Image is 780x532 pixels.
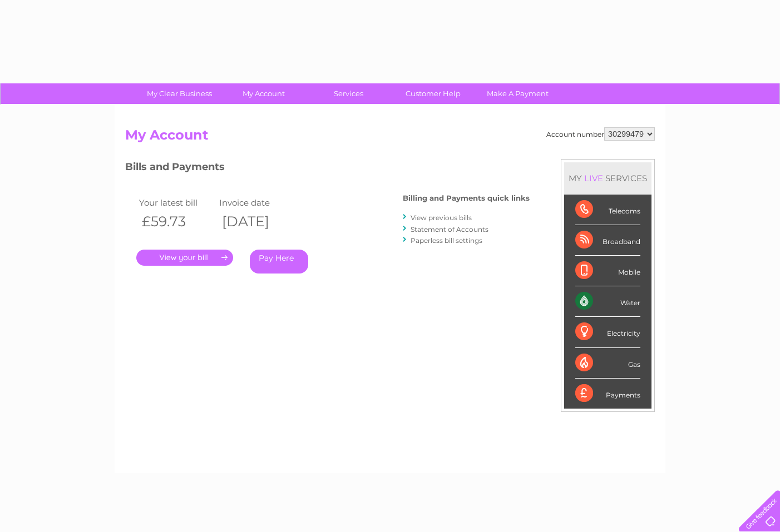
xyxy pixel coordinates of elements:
div: MY SERVICES [564,162,651,194]
a: Statement of Accounts [411,225,488,233]
a: Pay Here [250,250,308,274]
td: Invoice date [216,195,297,210]
a: Services [303,83,394,104]
div: Broadband [575,225,640,256]
h2: My Account [125,127,655,148]
a: My Clear Business [134,83,225,104]
div: Water [575,286,640,317]
a: Paperless bill settings [411,236,482,245]
div: Telecoms [575,195,640,225]
th: [DATE] [216,210,297,233]
a: Make A Payment [472,83,564,104]
a: . [136,250,233,266]
h4: Billing and Payments quick links [403,194,530,202]
div: LIVE [582,173,605,183]
a: My Account [218,83,310,104]
a: Customer Help [387,83,479,104]
td: Your latest bill [136,195,216,210]
div: Mobile [575,256,640,286]
div: Electricity [575,317,640,347]
div: Gas [575,348,640,379]
a: View previous bills [411,213,472,222]
h3: Bills and Payments [125,159,530,178]
div: Payments [575,379,640,409]
div: Account number [546,127,655,141]
th: £59.73 [136,210,216,233]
